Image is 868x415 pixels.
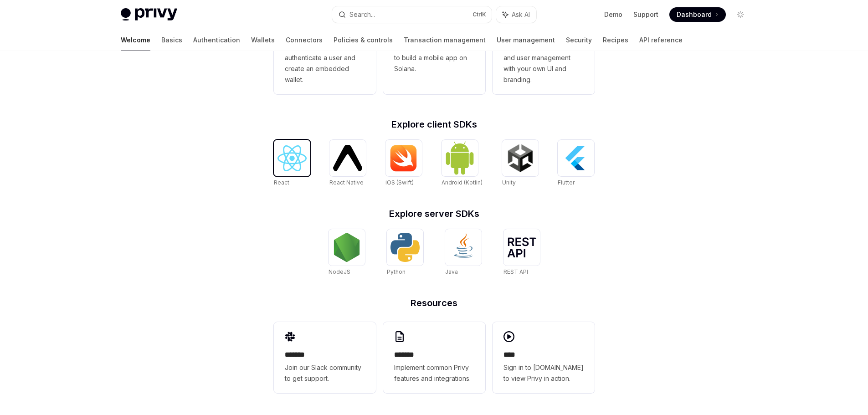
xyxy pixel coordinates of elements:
[121,29,150,51] a: Welcome
[349,9,375,20] div: Search...
[603,29,628,51] a: Recipes
[387,229,423,277] a: PythonPython
[277,145,307,171] img: React
[496,6,536,23] button: Ask AI
[502,179,516,186] span: Unity
[394,41,474,74] span: Use the React Native SDK to build a mobile app on Solana.
[507,237,536,257] img: REST API
[633,10,658,19] a: Support
[274,140,310,187] a: ReactReact
[512,10,530,19] span: Ask AI
[445,229,482,277] a: JavaJava
[503,268,528,275] span: REST API
[274,120,595,129] h2: Explore client SDKs
[390,233,420,262] img: Python
[445,268,458,275] span: Java
[387,268,406,275] span: Python
[503,229,540,277] a: REST APIREST API
[442,179,483,186] span: Android (Kotlin)
[445,141,474,175] img: Android (Kotlin)
[558,140,594,187] a: FlutterFlutter
[566,29,592,51] a: Security
[394,362,474,384] span: Implement common Privy features and integrations.
[503,41,584,85] span: Whitelabel login, wallets, and user management with your own UI and branding.
[503,362,584,384] span: Sign in to [DOMAIN_NAME] to view Privy in action.
[286,29,323,51] a: Connectors
[669,7,726,22] a: Dashboard
[449,233,478,262] img: Java
[274,209,595,218] h2: Explore server SDKs
[285,41,365,85] span: Use the React SDK to authenticate a user and create an embedded wallet.
[334,29,393,51] a: Policies & controls
[404,29,486,51] a: Transaction management
[442,140,483,187] a: Android (Kotlin)Android (Kotlin)
[333,145,362,171] img: React Native
[639,29,683,51] a: API reference
[383,322,485,393] a: **** **Implement common Privy features and integrations.
[733,7,748,22] button: Toggle dark mode
[561,143,591,173] img: Flutter
[558,179,575,186] span: Flutter
[329,268,350,275] span: NodeJS
[332,6,492,23] button: Search...CtrlK
[121,8,177,21] img: light logo
[385,179,414,186] span: iOS (Swift)
[274,322,376,393] a: **** **Join our Slack community to get support.
[473,11,486,18] span: Ctrl K
[389,144,418,172] img: iOS (Swift)
[329,140,366,187] a: React NativeReact Native
[285,362,365,384] span: Join our Slack community to get support.
[274,179,289,186] span: React
[161,29,182,51] a: Basics
[506,143,535,173] img: Unity
[497,29,555,51] a: User management
[385,140,422,187] a: iOS (Swift)iOS (Swift)
[274,298,595,307] h2: Resources
[329,229,365,277] a: NodeJSNodeJS
[332,233,361,262] img: NodeJS
[604,10,622,19] a: Demo
[251,29,275,51] a: Wallets
[493,322,595,393] a: ****Sign in to [DOMAIN_NAME] to view Privy in action.
[502,140,539,187] a: UnityUnity
[193,29,240,51] a: Authentication
[329,179,364,186] span: React Native
[677,10,712,19] span: Dashboard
